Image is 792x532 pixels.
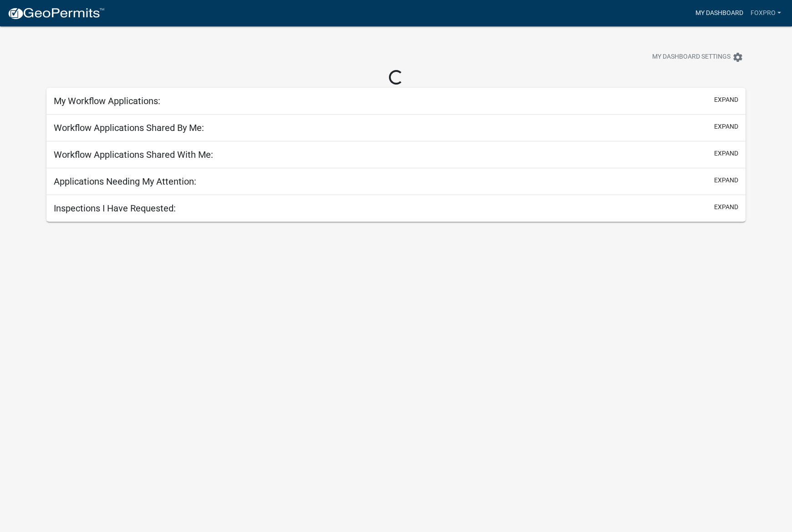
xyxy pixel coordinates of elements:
[747,5,785,22] a: Foxpro
[54,176,196,187] h5: Applications Needing My Attention:
[714,95,738,105] button: expand
[54,95,160,106] h5: My Workflow Applications:
[54,203,176,214] h5: Inspections I Have Requested:
[714,176,738,185] button: expand
[714,149,738,158] button: expand
[714,122,738,131] button: expand
[54,122,204,133] h5: Workflow Applications Shared By Me:
[692,5,747,22] a: My Dashboard
[645,48,751,66] button: My Dashboard Settingssettings
[714,202,738,212] button: expand
[54,149,213,160] h5: Workflow Applications Shared With Me:
[652,52,731,63] span: My Dashboard Settings
[732,52,743,63] i: settings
